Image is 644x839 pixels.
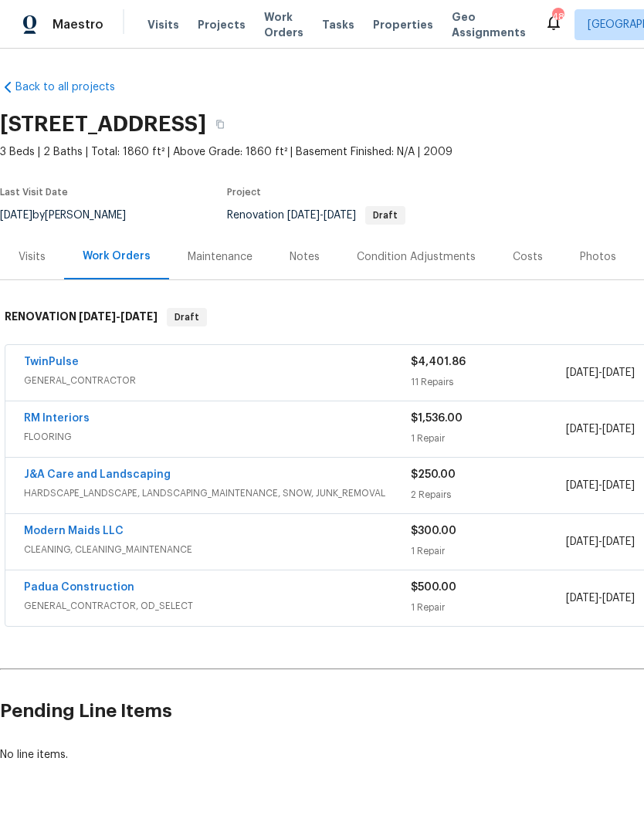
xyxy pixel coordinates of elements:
span: $1,536.00 [411,413,463,424]
div: Notes [290,249,320,265]
span: Tasks [322,19,354,30]
span: [DATE] [602,593,635,604]
span: $250.00 [411,469,456,480]
span: - [566,590,635,606]
a: RM Interiors [24,413,90,424]
span: Maestro [53,17,103,32]
div: Photos [580,249,616,265]
span: $4,401.86 [411,357,466,367]
span: HARDSCAPE_LANDSCAPE, LANDSCAPING_MAINTENANCE, SNOW, JUNK_REMOVAL [24,485,411,501]
div: 11 Repairs [411,374,565,390]
span: [DATE] [566,593,598,604]
span: $300.00 [411,526,456,536]
div: 1 Repair [411,431,565,446]
span: - [287,210,356,221]
span: - [566,421,635,437]
span: [DATE] [79,311,116,322]
span: Project [227,188,261,197]
div: Work Orders [83,249,151,264]
span: [DATE] [566,480,598,491]
span: Projects [198,17,246,32]
span: [DATE] [602,536,635,547]
span: - [566,534,635,550]
span: [DATE] [120,311,158,322]
span: $500.00 [411,582,456,593]
div: 1 Repair [411,600,565,615]
div: 1 Repair [411,543,565,559]
a: TwinPulse [24,357,79,367]
div: 2 Repairs [411,487,565,502]
span: Renovation [227,210,405,221]
span: [DATE] [566,536,598,547]
div: Visits [19,249,46,265]
span: Properties [373,17,433,32]
span: [DATE] [602,480,635,491]
span: Work Orders [264,9,303,40]
span: [DATE] [566,367,598,378]
span: [DATE] [602,424,635,435]
span: [DATE] [566,424,598,435]
span: - [566,365,635,381]
span: Geo Assignments [452,9,526,40]
span: [DATE] [602,367,635,378]
span: GENERAL_CONTRACTOR [24,373,411,388]
span: GENERAL_CONTRACTOR, OD_SELECT [24,598,411,614]
span: - [566,478,635,493]
span: [DATE] [324,210,356,221]
span: FLOORING [24,429,411,445]
span: Draft [367,211,404,220]
div: 48 [552,9,563,25]
span: Visits [147,17,179,32]
span: [DATE] [287,210,320,221]
span: Draft [168,310,205,325]
h6: RENOVATION [5,308,158,326]
a: Modern Maids LLC [24,526,124,536]
div: Condition Adjustments [357,249,476,265]
span: - [79,311,158,322]
a: J&A Care and Landscaping [24,469,171,480]
a: Padua Construction [24,582,134,593]
button: Copy Address [206,110,234,138]
span: CLEANING, CLEANING_MAINTENANCE [24,542,411,557]
div: Costs [513,249,543,265]
div: Maintenance [188,249,253,265]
